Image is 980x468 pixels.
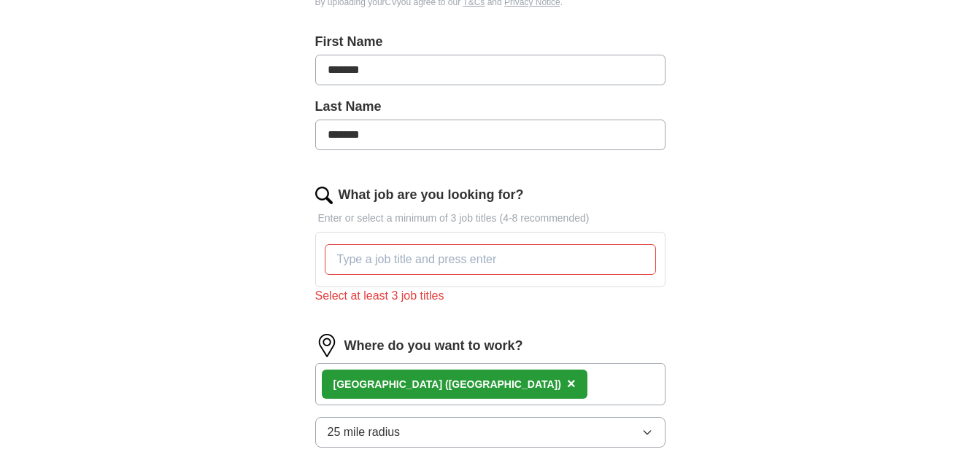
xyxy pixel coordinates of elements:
label: First Name [315,32,665,52]
p: Enter or select a minimum of 3 job titles (4-8 recommended) [315,211,665,226]
span: 25 mile radius [328,424,401,441]
label: Last Name [315,97,665,117]
img: search.png [315,187,333,204]
label: Where do you want to work? [344,336,523,356]
label: What job are you looking for? [339,185,524,205]
span: × [567,375,576,391]
button: 25 mile radius [315,417,665,448]
strong: [GEOGRAPHIC_DATA] [333,378,443,390]
button: × [567,373,576,395]
span: ([GEOGRAPHIC_DATA]) [445,378,561,390]
input: Type a job title and press enter [325,244,656,275]
img: location.png [315,334,339,357]
div: Select at least 3 job titles [315,287,665,305]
